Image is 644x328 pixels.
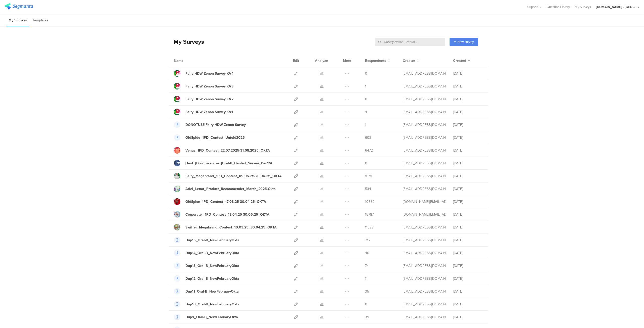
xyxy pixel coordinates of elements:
[365,135,371,140] span: 603
[365,161,367,166] span: 0
[403,97,446,102] div: gheorghe.a.4@pg.com
[453,186,483,192] div: [DATE]
[174,262,239,269] a: Dup13_Oral-B_NewFebruaryOkta
[453,314,483,320] div: [DATE]
[185,84,233,89] div: Fairy HDW Zenon Survey KV3
[185,238,239,243] div: Dup15_Oral-B_NewFebruaryOkta
[185,263,239,268] div: Dup13_Oral-B_NewFebruaryOkta
[453,122,483,127] div: [DATE]
[453,109,483,115] div: [DATE]
[314,54,329,67] div: Analyze
[291,54,301,67] div: Edit
[453,148,483,153] div: [DATE]
[174,173,282,179] a: Fairy_Megabrand_1PD_Contest_09.05.25-20.06.25_OKTA
[365,148,373,153] span: 6472
[185,302,239,307] div: Dup10_Oral-B_NewFebruaryOkta
[403,199,446,204] div: bruma.lb@pg.com
[453,135,483,140] div: [DATE]
[185,276,239,281] div: Dup12_Oral-B_NewFebruaryOkta
[453,263,483,268] div: [DATE]
[174,198,266,205] a: OldSpice_1PD_Contest_17.03.25-30.04.25_OKTA
[365,122,366,127] span: 1
[365,263,369,268] span: 74
[403,161,446,166] div: betbeder.mb@pg.com
[185,250,239,256] div: Dup14_Oral-B_NewFebruaryOkta
[174,109,233,115] a: Fairy HDW Zenon Survey KV1
[453,250,483,256] div: [DATE]
[403,58,419,63] button: Creator
[185,148,270,153] div: Venus_1PD_Contest_22.07.2025-31.08.2025_OKTA
[457,39,474,44] span: New survey
[30,15,51,26] li: Templates
[174,58,204,63] div: Name
[403,225,446,230] div: jansson.cj@pg.com
[174,224,277,230] a: Swiffer_Megabrand_Contest_10.03.25_30.04.25_OKTA
[185,289,239,294] div: Dup11_Oral-B_NewFebruaryOkta
[174,121,246,128] a: DONOTUSE Fairy HDW Zenon Survey
[365,109,367,115] span: 4
[174,288,239,295] a: Dup11_Oral-B_NewFebruaryOkta
[174,185,276,192] a: Ariel_Lenor_Product_Recommender_March_2025-Okta
[365,302,367,307] span: 0
[453,173,483,179] div: [DATE]
[453,276,483,281] div: [DATE]
[365,71,367,76] span: 0
[596,5,636,9] div: [DOMAIN_NAME] - [GEOGRAPHIC_DATA]
[365,84,366,89] span: 1
[403,289,446,294] div: stavrositu.m@pg.com
[185,71,233,76] div: Fairy HDW Zenon Survey KV4
[185,186,276,192] div: Ariel_Lenor_Product_Recommender_March_2025-Okta
[453,58,470,63] button: Created
[403,135,446,140] div: gheorghe.a.4@pg.com
[185,212,269,217] div: Corporate _1PD_Contest_18.04.25-30.06.25_OKTA
[403,186,446,192] div: betbeder.mb@pg.com
[375,38,445,46] input: Survey Name, Creator...
[185,199,266,204] div: OldSpice_1PD_Contest_17.03.25-30.04.25_OKTA
[403,122,446,127] div: gheorghe.a.4@pg.com
[453,161,483,166] div: [DATE]
[365,199,375,204] span: 10682
[365,250,369,256] span: 46
[365,97,367,102] span: 0
[5,3,33,10] img: segmanta logo
[174,237,239,243] a: Dup15_Oral-B_NewFebruaryOkta
[403,71,446,76] div: gheorghe.a.4@pg.com
[403,109,446,115] div: gheorghe.a.4@pg.com
[403,250,446,256] div: stavrositu.m@pg.com
[453,225,483,230] div: [DATE]
[403,314,446,320] div: stavrositu.m@pg.com
[169,37,204,46] div: My Surveys
[453,199,483,204] div: [DATE]
[365,276,368,281] span: 11
[365,58,390,63] button: Respondents
[174,275,239,282] a: Dup12_Oral-B_NewFebruaryOkta
[453,58,466,63] span: Created
[365,314,369,320] span: 39
[185,109,233,115] div: Fairy HDW Zenon Survey KV1
[6,15,29,26] li: My Surveys
[403,84,446,89] div: gheorghe.a.4@pg.com
[403,276,446,281] div: stavrositu.m@pg.com
[174,96,233,102] a: Fairy HDW Zenon Survey KV2
[453,238,483,243] div: [DATE]
[453,289,483,294] div: [DATE]
[403,148,446,153] div: jansson.cj@pg.com
[365,186,371,192] span: 534
[174,250,239,256] a: Dup14_Oral-B_NewFebruaryOkta
[174,70,233,77] a: Fairy HDW Zenon Survey KV4
[365,225,374,230] span: 11328
[453,71,483,76] div: [DATE]
[185,135,245,140] div: OldSpide_1PD_Contest_Untold2025
[185,225,277,230] div: Swiffer_Megabrand_Contest_10.03.25_30.04.25_OKTA
[453,84,483,89] div: [DATE]
[453,302,483,307] div: [DATE]
[453,97,483,102] div: [DATE]
[185,314,238,320] div: Dup9_Oral-B_NewFebruaryOkta
[365,173,374,179] span: 16710
[174,147,270,154] a: Venus_1PD_Contest_22.07.2025-31.08.2025_OKTA
[174,301,239,307] a: Dup10_Oral-B_NewFebruaryOkta
[365,289,369,294] span: 35
[403,212,446,217] div: bruma.lb@pg.com
[527,5,538,9] span: Support
[365,58,386,63] span: Respondents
